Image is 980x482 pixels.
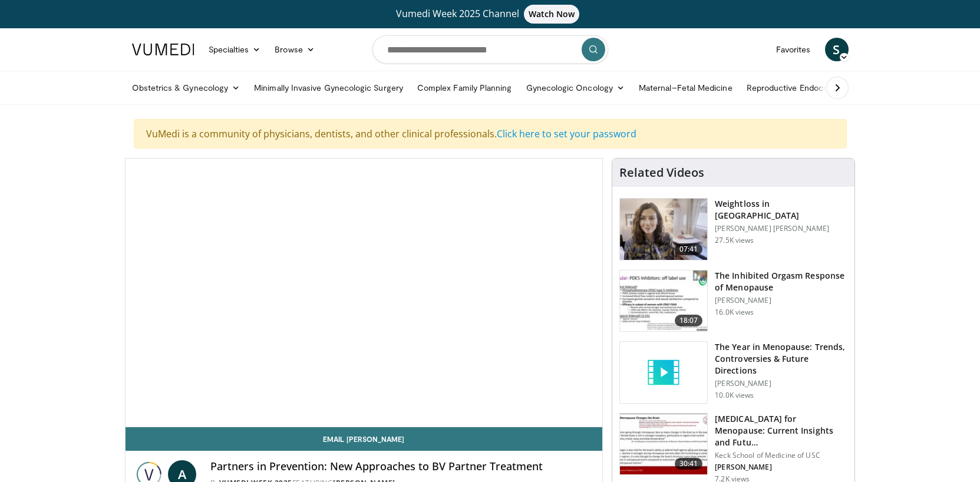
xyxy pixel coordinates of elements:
[202,38,268,61] a: Specialties
[410,76,519,100] a: Complex Family Planning
[715,270,847,293] h3: The Inhibited Orgasm Response of Menopause
[715,391,754,400] p: 10.0K views
[632,76,740,100] a: Maternal–Fetal Medicine
[126,427,603,451] a: Email [PERSON_NAME]
[619,166,704,180] h4: Related Videos
[268,38,322,61] a: Browse
[620,342,707,403] img: video_placeholder_short.svg
[620,199,707,260] img: 9983fed1-7565-45be-8934-aef1103ce6e2.150x105_q85_crop-smart_upscale.jpg
[620,414,707,475] img: 47271b8a-94f4-49c8-b914-2a3d3af03a9e.150x105_q85_crop-smart_upscale.jpg
[210,460,593,473] h4: Partners in Prevention: New Approaches to BV Partner Treatment
[675,458,703,470] span: 30:41
[125,76,248,100] a: Obstetrics & Gynecology
[715,379,847,388] p: [PERSON_NAME]
[619,198,847,260] a: 07:41 Weightloss in [GEOGRAPHIC_DATA] [PERSON_NAME] [PERSON_NAME] 27.5K views
[620,270,707,332] img: 283c0f17-5e2d-42ba-a87c-168d447cdba4.150x105_q85_crop-smart_upscale.jpg
[619,341,847,404] a: The Year in Menopause: Trends, Controversies & Future Directions [PERSON_NAME] 10.0K views
[619,270,847,332] a: 18:07 The Inhibited Orgasm Response of Menopause [PERSON_NAME] 16.0K views
[769,38,818,61] a: Favorites
[134,119,847,148] div: VuMedi is a community of physicians, dentists, and other clinical professionals.
[715,236,754,245] p: 27.5K views
[519,76,632,100] a: Gynecologic Oncology
[715,413,847,448] h3: [MEDICAL_DATA] for Menopause: Current Insights and Futu…
[715,451,847,460] p: Keck School of Medicine of USC
[675,243,703,255] span: 07:41
[715,308,754,317] p: 16.0K views
[372,35,608,64] input: Search topics, interventions
[675,315,703,326] span: 18:07
[715,198,847,222] h3: Weightloss in [GEOGRAPHIC_DATA]
[715,341,847,377] h3: The Year in Menopause: Trends, Controversies & Future Directions
[715,296,847,305] p: [PERSON_NAME]
[715,224,847,233] p: [PERSON_NAME] [PERSON_NAME]
[524,5,580,24] span: Watch Now
[497,127,636,140] a: Click here to set your password
[132,44,194,55] img: VuMedi Logo
[740,76,937,100] a: Reproductive Endocrinology & [MEDICAL_DATA]
[126,159,603,427] video-js: Video Player
[715,463,847,472] p: [PERSON_NAME]
[134,5,847,24] a: Vumedi Week 2025 ChannelWatch Now
[825,38,849,61] a: S
[247,76,410,100] a: Minimally Invasive Gynecologic Surgery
